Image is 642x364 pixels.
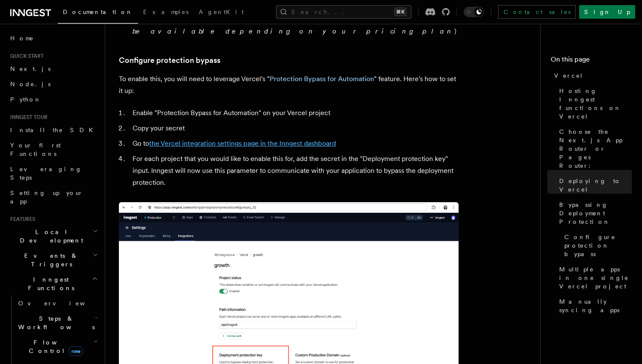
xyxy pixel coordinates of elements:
[556,262,632,294] a: Multiple apps in one single Vercel project
[270,75,374,83] a: Protection Bypass for Automation
[130,107,459,119] li: Enable "Protection Bypass for Automation" on your Vercel project
[7,228,93,245] span: Local Development
[7,31,100,46] a: Home
[7,114,48,121] span: Inngest tour
[556,197,632,229] a: Bypassing Deployment Protection
[554,71,583,80] span: Vercel
[559,200,632,226] span: Bypassing Deployment Protection
[7,122,100,138] a: Install the SDK
[15,311,100,335] button: Steps & Workflows
[69,347,83,356] span: new
[561,229,632,262] a: Configure protection bypass
[119,54,220,66] a: Configure protection bypass
[551,68,632,83] a: Vercel
[199,8,244,15] span: AgentKit
[559,265,632,291] span: Multiple apps in one single Vercel project
[7,216,35,223] span: Features
[15,314,95,331] span: Steps & Workflows
[7,275,92,292] span: Inngest Functions
[7,248,100,272] button: Events & Triggers
[10,189,83,205] span: Setting up your app
[58,3,138,24] a: Documentation
[10,142,61,157] span: Your first Functions
[10,65,51,72] span: Next.js
[7,61,100,76] a: Next.js
[7,138,100,161] a: Your first Functions
[130,153,459,189] li: For each project that you would like to enable this for, add the secret in the "Deployment protec...
[130,138,459,150] li: Go to
[556,294,632,318] a: Manually syncing apps
[15,335,100,358] button: Flow Controlnew
[10,34,34,42] span: Home
[10,127,98,133] span: Install the SDK
[551,54,632,68] h4: On this page
[7,92,100,107] a: Python
[7,272,100,296] button: Inngest Functions
[138,3,194,23] a: Examples
[559,177,632,194] span: Deploying to Vercel
[559,127,632,170] span: Choose the Next.js App Router or Pages Router:
[7,185,100,209] a: Setting up your app
[394,8,406,16] kbd: ⌘K
[7,251,93,268] span: Events & Triggers
[7,76,100,92] a: Node.js
[130,122,459,134] li: Copy your secret
[194,3,249,23] a: AgentKit
[63,8,133,15] span: Documentation
[498,5,576,19] a: Contact sales
[143,8,189,15] span: Examples
[119,73,459,97] p: To enable this, you will need to leverage Vercel's " " feature. Here's how to set it up:
[149,139,336,147] a: the Vercel integration settings page in the Inngest dashboard
[10,81,51,87] span: Node.js
[276,5,411,19] button: Search...⌘K
[132,15,457,35] em: Protection bypass may or may not be available depending on your pricing plan
[7,224,100,248] button: Local Development
[10,166,82,181] span: Leveraging Steps
[15,338,93,355] span: Flow Control
[15,296,100,311] a: Overview
[556,124,632,173] a: Choose the Next.js App Router or Pages Router:
[7,161,100,185] a: Leveraging Steps
[464,7,484,17] button: Toggle dark mode
[556,83,632,124] a: Hosting Inngest functions on Vercel
[559,297,632,314] span: Manually syncing apps
[564,233,632,258] span: Configure protection bypass
[18,300,106,307] span: Overview
[7,53,44,59] span: Quick start
[10,96,41,103] span: Python
[556,173,632,197] a: Deploying to Vercel
[130,14,459,37] li: Configure protection bypass ( )
[579,5,635,19] a: Sign Up
[559,87,632,121] span: Hosting Inngest functions on Vercel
